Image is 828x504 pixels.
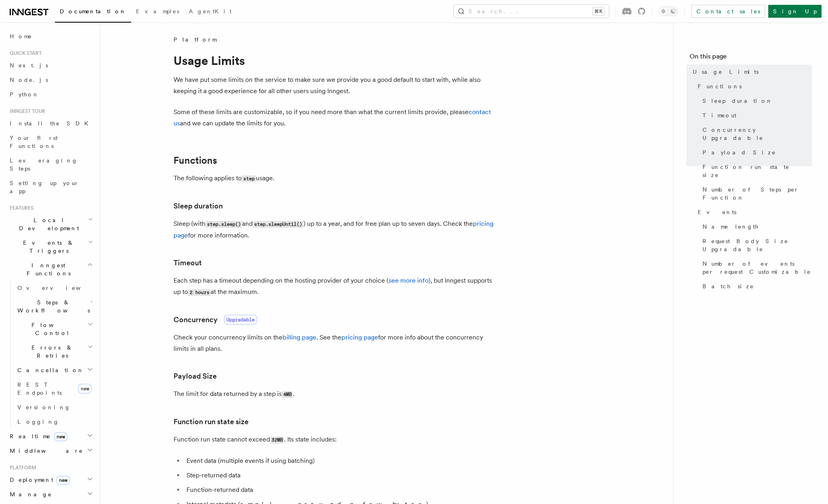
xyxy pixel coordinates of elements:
span: Sleep duration [703,97,773,105]
a: pricing page [341,333,378,341]
button: Manage [6,487,95,502]
a: Function run state size [699,160,812,182]
p: Function run state cannot exceed . Its state includes: [174,434,496,446]
span: Python [10,91,39,98]
a: Leveraging Steps [6,153,95,176]
kbd: ⌘K [593,7,604,15]
a: Sleep duration [699,94,812,108]
a: Install the SDK [6,116,95,131]
span: Batch size [703,282,754,290]
a: Contact sales [691,5,765,18]
span: Your first Functions [10,135,58,149]
a: Payload Size [174,371,217,382]
a: Your first Functions [6,131,95,153]
span: Deployment [6,476,70,484]
span: Cancellation [14,366,84,374]
a: Events [694,205,812,219]
a: see more info [389,277,429,284]
p: The following applies to usage. [174,173,496,184]
button: Middleware [6,444,95,458]
a: Next.js [6,58,95,73]
div: Inngest Functions [6,281,95,429]
span: Install the SDK [10,120,93,127]
a: Number of events per request Customizable [699,256,812,279]
a: Python [6,87,95,102]
span: Examples [136,8,179,15]
button: Inngest Functions [6,258,95,281]
span: new [54,432,67,441]
button: Errors & Retries [14,340,95,363]
span: Usage Limits [693,68,759,76]
span: Home [10,32,32,40]
span: new [78,384,92,394]
span: Flow Control [14,321,88,337]
span: Versioning [17,404,71,410]
code: 2 hours [188,289,211,296]
a: Request Body Size Upgradable [699,234,812,256]
a: Batch size [699,279,812,294]
span: Request Body Size Upgradable [703,237,812,253]
a: Timeout [699,108,812,123]
span: Next.js [10,62,48,69]
a: Usage Limits [690,65,812,79]
span: Platform [6,464,36,471]
code: step [242,175,256,182]
p: Some of these limits are customizable, so if you need more than what the current limits provide, ... [174,106,496,129]
span: Number of events per request Customizable [703,260,812,276]
a: Sign Up [768,5,822,18]
span: Payload Size [703,148,776,156]
a: ConcurrencyUpgradable [174,314,257,325]
button: Steps & Workflows [14,295,95,318]
span: new [56,476,70,485]
p: The limit for data returned by a step is . [174,388,496,400]
a: billing page [282,333,316,341]
p: Check your concurrency limits on the . See the for more info about the concurrency limits in all ... [174,332,496,354]
p: Each step has a timeout depending on the hosting provider of your choice ( ), but Inngest support... [174,275,496,298]
span: Events [698,208,736,216]
code: 32MB [270,437,284,444]
a: Setting up your app [6,176,95,198]
a: Functions [174,155,217,166]
p: We have put some limits on the service to make sure we provide you a good default to start with, ... [174,74,496,97]
span: Platform [174,35,216,44]
button: Events & Triggers [6,235,95,258]
code: 4MB [282,391,293,398]
li: Function-returned data [184,484,496,496]
a: Number of Steps per Function [699,182,812,205]
a: Function run state size [174,416,249,427]
a: Sleep duration [174,200,223,212]
button: Cancellation [14,363,95,377]
span: Features [6,205,33,211]
span: Concurrency Upgradable [703,126,812,142]
span: Leveraging Steps [10,157,78,172]
button: Deploymentnew [6,473,95,487]
span: Setting up your app [10,180,79,194]
a: REST Endpointsnew [14,377,95,400]
code: step.sleep() [205,221,242,228]
a: Examples [131,2,184,22]
a: Timeout [174,257,202,269]
span: Upgradable [224,315,257,325]
a: Documentation [55,2,131,23]
a: AgentKit [184,2,236,22]
span: Middleware [6,447,83,455]
span: Logging [17,419,59,425]
a: Overview [14,281,95,295]
a: Concurrency Upgradable [699,123,812,145]
button: Flow Control [14,318,95,340]
a: Versioning [14,400,95,414]
span: Function run state size [703,163,812,179]
span: Node.js [10,77,48,83]
span: Name length [703,223,759,231]
span: Number of Steps per Function [703,185,812,202]
li: Event data (multiple events if using batching) [184,455,496,467]
span: Inngest tour [6,108,45,115]
a: Node.js [6,73,95,87]
span: Functions [698,82,742,90]
a: Home [6,29,95,44]
button: Toggle dark mode [659,6,678,16]
li: Step-returned data [184,470,496,481]
code: step.sleepUntil() [253,221,303,228]
span: Documentation [60,8,126,15]
a: Logging [14,414,95,429]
